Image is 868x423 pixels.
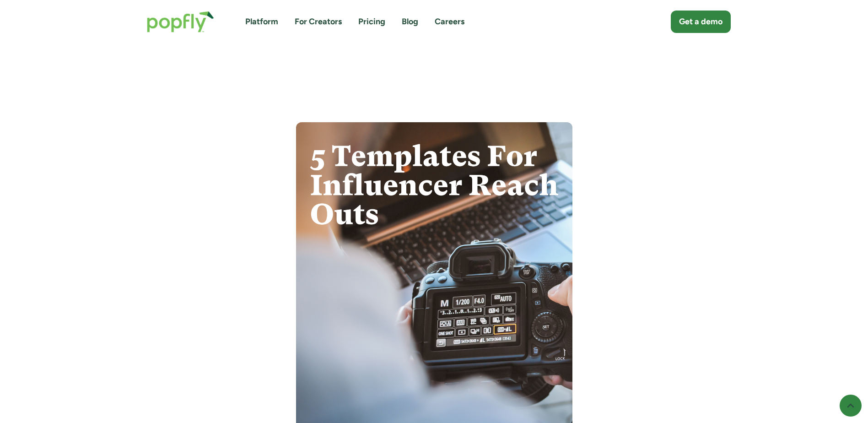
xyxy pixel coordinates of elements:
[295,16,342,27] a: For Creators
[358,16,385,27] a: Pricing
[671,11,731,33] a: Get a demo
[679,16,722,27] div: Get a demo
[245,16,278,27] a: Platform
[138,2,223,42] a: home
[402,16,418,27] a: Blog
[435,16,464,27] a: Careers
